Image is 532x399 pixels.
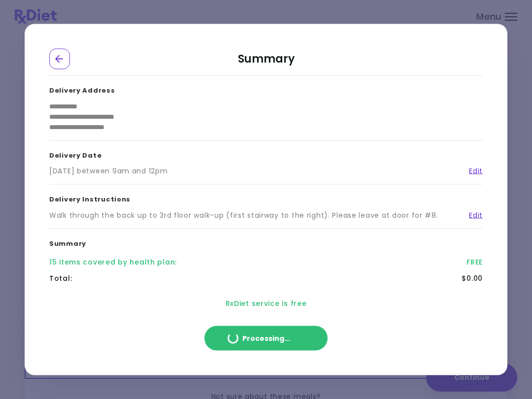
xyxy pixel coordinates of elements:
button: Processing... [204,326,328,351]
div: RxDiet service is free [49,287,483,321]
h2: Summary [49,49,483,76]
div: Total : [49,273,72,284]
div: Walk through the back up to 3rd floor walk-up (first stairway to the right). Please leave at door... [49,210,438,220]
a: Edit [462,166,483,176]
h3: Delivery Instructions [49,185,483,210]
a: Edit [462,210,483,220]
h3: Delivery Address [49,76,483,101]
h3: Summary [49,229,483,254]
div: 15 items covered by health plan : [49,257,177,267]
span: Processing ... [242,335,290,342]
div: FREE [466,257,483,267]
div: $0.00 [462,273,483,284]
div: [DATE] between 9am and 12pm [49,166,167,176]
div: Go Back [49,49,70,69]
h3: Delivery Date [49,140,483,166]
